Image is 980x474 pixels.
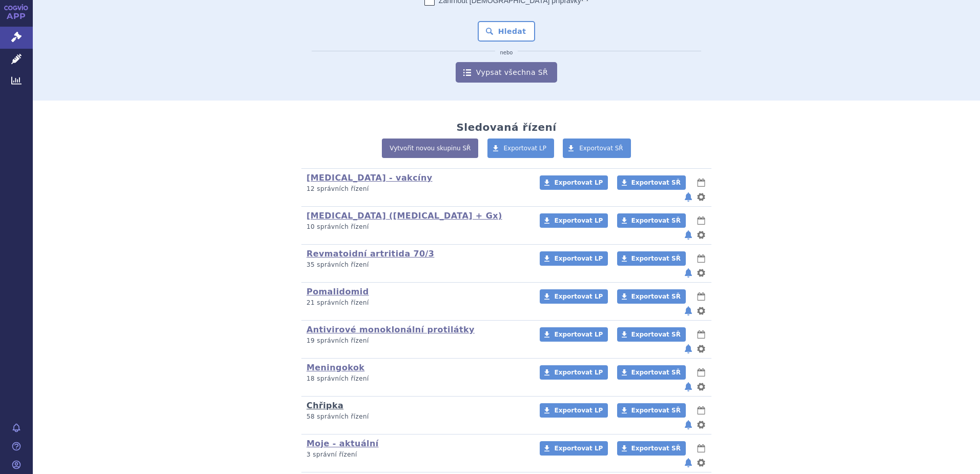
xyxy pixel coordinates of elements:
[683,343,693,355] button: notifikace
[540,175,608,190] a: Exportovat LP
[617,365,686,380] a: Exportovat SŘ
[307,401,343,410] a: Chřipka
[696,252,706,265] button: lhůty
[696,457,706,469] button: nastavení
[631,369,681,376] span: Exportovat SŘ
[307,337,526,345] p: 19 správních řízení
[540,251,608,266] a: Exportovat LP
[631,255,681,262] span: Exportovat SŘ
[617,403,686,418] a: Exportovat SŘ
[307,325,475,334] a: Antivirové monoklonální protilátky
[696,328,706,341] button: lhůty
[540,441,608,456] a: Exportovat LP
[631,331,681,338] span: Exportovat SŘ
[617,441,686,456] a: Exportovat SŘ
[683,419,693,431] button: notifikace
[307,185,526,193] p: 12 správních řízení
[683,457,693,469] button: notifikace
[617,213,686,228] a: Exportovat SŘ
[631,445,681,452] span: Exportovat SŘ
[617,289,686,304] a: Exportovat SŘ
[307,211,502,221] a: [MEDICAL_DATA] ([MEDICAL_DATA] + Gx)
[307,374,526,383] p: 18 správních řízení
[307,223,526,231] p: 10 správních řízení
[307,173,433,183] a: [MEDICAL_DATA] - vakcíny
[540,327,608,342] a: Exportovat LP
[617,327,686,342] a: Exportovat SŘ
[307,363,364,372] a: Meningokok
[495,50,518,56] i: nebo
[478,21,536,42] button: Hledat
[554,255,603,262] span: Exportovat LP
[456,62,557,83] a: Vypsat všechna SŘ
[696,267,706,279] button: nastavení
[307,299,526,307] p: 21 správních řízení
[696,442,706,455] button: lhůty
[554,217,603,224] span: Exportovat LP
[540,403,608,418] a: Exportovat LP
[696,229,706,241] button: nastavení
[307,287,369,297] a: Pomalidomid
[487,139,555,158] a: Exportovat LP
[696,381,706,393] button: nastavení
[307,450,526,459] p: 3 správní řízení
[631,217,681,224] span: Exportovat SŘ
[617,175,686,190] a: Exportovat SŘ
[617,251,686,266] a: Exportovat SŘ
[554,369,603,376] span: Exportovat LP
[696,214,706,227] button: lhůty
[683,305,693,317] button: notifikace
[540,365,608,380] a: Exportovat LP
[504,145,547,152] span: Exportovat LP
[696,366,706,379] button: lhůty
[696,305,706,317] button: nastavení
[307,249,434,259] a: Revmatoidní artritida 70/3
[683,229,693,241] button: notifikace
[631,407,681,414] span: Exportovat SŘ
[307,439,379,448] a: Moje - aktuální
[540,289,608,304] a: Exportovat LP
[631,179,681,186] span: Exportovat SŘ
[554,179,603,186] span: Exportovat LP
[683,267,693,279] button: notifikace
[554,445,603,452] span: Exportovat LP
[540,213,608,228] a: Exportovat LP
[631,293,681,300] span: Exportovat SŘ
[554,407,603,414] span: Exportovat LP
[696,290,706,303] button: lhůty
[307,261,526,269] p: 35 správních řízení
[456,121,556,133] h2: Sledovaná řízení
[554,293,603,300] span: Exportovat LP
[696,191,706,203] button: nastavení
[696,343,706,355] button: nastavení
[554,331,603,338] span: Exportovat LP
[579,145,623,152] span: Exportovat SŘ
[382,139,478,158] a: Vytvořit novou skupinu SŘ
[683,191,693,203] button: notifikace
[307,412,526,421] p: 58 správních řízení
[696,176,706,189] button: lhůty
[683,381,693,393] button: notifikace
[696,404,706,417] button: lhůty
[696,419,706,431] button: nastavení
[563,139,631,158] a: Exportovat SŘ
